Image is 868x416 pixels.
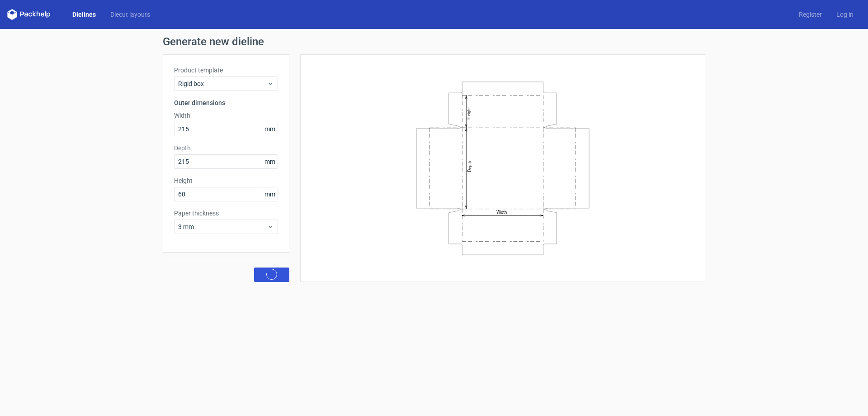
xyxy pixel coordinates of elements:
[174,143,278,153] label: Depth
[65,10,103,19] a: Dielines
[829,10,861,19] a: Log in
[174,111,278,120] label: Width
[262,187,278,201] span: mm
[466,107,471,119] text: Height
[792,10,829,19] a: Register
[174,209,278,218] label: Paper thickness
[496,210,507,215] text: Width
[467,161,472,172] text: Depth
[174,176,278,185] label: Height
[174,66,278,75] label: Product template
[178,222,267,231] span: 3 mm
[262,122,278,136] span: mm
[262,155,278,168] span: mm
[163,36,705,47] h1: Generate new dieline
[103,10,157,19] a: Diecut layouts
[178,79,267,88] span: Rigid box
[174,98,278,107] h3: Outer dimensions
